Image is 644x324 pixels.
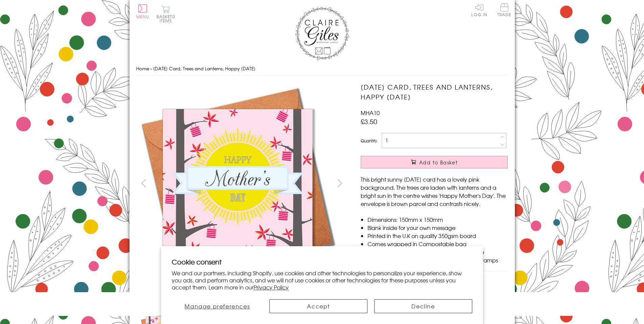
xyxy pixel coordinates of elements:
img: Mother's Day Card, Trees and Lanterns, Happy Mother's Day [136,82,339,285]
nav: breadcrumbs [136,62,508,76]
label: Quantity [361,138,377,144]
button: Add to Basket [361,156,508,168]
span: £3.50 [361,117,377,126]
button: Menu [136,4,149,19]
button: Accept [269,299,367,313]
span: 0 items [160,14,175,24]
h2: Cookie consent [172,257,472,267]
li: Blank inside for your own message [367,224,508,232]
li: Comes wrapped in Compostable bag [367,240,508,248]
li: Printed in the U.K on quality 350gsm board [367,232,508,240]
button: next [332,176,347,191]
a: Log In [471,3,487,17]
span: Manage preferences [185,302,250,310]
p: This bright sunny [DATE] card has a lovely pink background. The trees are laden with lanterns and... [361,175,508,208]
a: Trade [497,3,511,18]
a: Privacy Policy [254,283,289,291]
span: [DATE] Card, Trees and Lanterns, Happy [DATE] [153,65,256,72]
span: Trade [497,3,511,17]
span: MHA10 [361,109,380,117]
button: Basket0 items [157,5,175,23]
span: › [150,65,152,72]
h1: [DATE] Card, Trees and Lanterns, Happy [DATE] [361,82,508,102]
span: Add to Basket [419,159,458,166]
li: Dimensions: 150mm x 150mm [367,215,508,224]
a: Home [136,65,149,72]
button: Manage preferences [172,299,263,313]
button: Decline [374,299,472,313]
p: We and our partners, including Shopify, use cookies and other technologies to personalize your ex... [172,270,472,291]
span: Menu [136,14,149,20]
img: Claire Giles Greetings Cards [295,7,349,60]
button: prev [136,176,151,191]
